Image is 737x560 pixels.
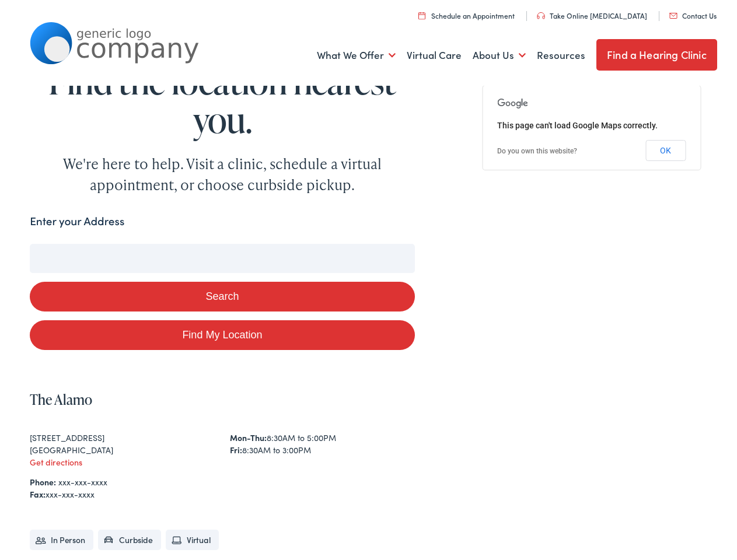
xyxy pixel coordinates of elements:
[645,136,686,157] button: OK
[596,36,717,67] a: Find a Hearing Clinic
[30,473,56,484] strong: Phone:
[30,386,92,405] a: The Alamo
[30,440,215,453] div: [GEOGRAPHIC_DATA]
[30,278,414,308] button: Search
[407,30,462,73] a: Virtual Care
[473,30,526,73] a: About Us
[30,58,414,135] h1: Find the location nearest you.
[166,526,219,547] li: Virtual
[30,428,215,440] div: [STREET_ADDRESS]
[537,9,545,16] img: utility icon
[669,9,677,15] img: utility icon
[30,485,414,497] div: xxx-xxx-xxxx
[230,428,415,453] div: 8:30AM to 5:00PM 8:30AM to 3:00PM
[497,117,658,127] span: This page can't load Google Maps correctly.
[30,240,414,269] input: Enter your address or zip code
[537,30,585,73] a: Resources
[30,209,124,226] label: Enter your Address
[36,150,409,192] div: We're here to help. Visit a clinic, schedule a virtual appointment, or choose curbside pickup.
[418,7,515,17] a: Schedule an Appointment
[537,7,647,17] a: Take Online [MEDICAL_DATA]
[317,30,396,73] a: What We Offer
[669,7,717,17] a: Contact Us
[418,8,425,16] img: utility icon
[98,526,161,547] li: Curbside
[30,317,414,346] a: Find My Location
[230,440,242,452] strong: Fri:
[497,143,577,152] a: Do you own this website?
[30,526,93,547] li: In Person
[30,485,46,496] strong: Fax:
[58,473,107,484] a: xxx-xxx-xxxx
[230,428,267,440] strong: Mon-Thu:
[30,453,82,464] a: Get directions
